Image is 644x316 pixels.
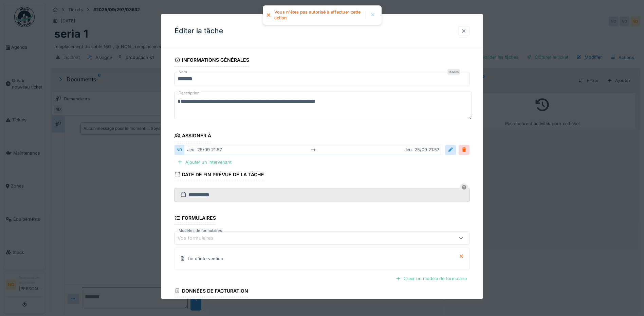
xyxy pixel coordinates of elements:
[174,170,264,181] div: Date de fin prévue de la tâche
[174,145,184,155] div: ND
[177,69,188,75] label: Nom
[393,274,470,283] div: Créer un modèle de formulaire
[174,27,223,35] h3: Éditer la tâche
[174,55,249,66] div: Informations générales
[174,213,216,224] div: Formulaires
[174,131,211,142] div: Assigner à
[177,89,201,97] label: Description
[274,9,362,21] div: Vous n'êtes pas autorisé à effectuer cette action
[177,228,223,234] label: Modèles de formulaires
[174,158,234,167] div: Ajouter un intervenant
[188,255,223,262] div: fin d'intervention
[447,69,460,75] div: Requis
[184,145,442,155] div: jeu. 25/09 21:57 jeu. 25/09 21:57
[174,286,248,297] div: Données de facturation
[178,234,223,242] div: Vos formulaires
